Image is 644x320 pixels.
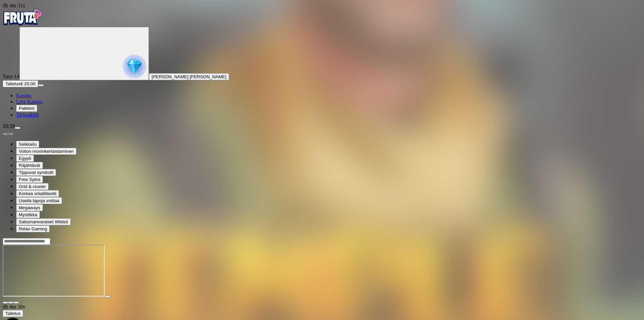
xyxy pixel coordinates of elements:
[16,169,56,176] button: Tippuvat symbolit
[19,184,46,189] span: Grid & cluster
[3,80,38,87] button: Talletusplus icon€ 20.00
[5,81,20,86] span: Talletus
[19,226,47,231] span: Relax Gaming
[16,162,43,169] button: Räjähtävät
[19,156,31,161] span: Egypti
[16,112,39,118] a: Tarjoukset
[3,304,25,310] span: user session time
[8,133,13,135] button: next slide
[3,238,50,245] input: Search
[3,93,641,118] nav: Main menu
[3,21,43,27] a: Fruta
[16,155,34,162] button: Egypti
[38,84,44,86] button: menu
[123,55,146,78] img: reward progress
[16,99,43,104] a: Live Kasino
[19,191,56,196] span: Korkea volatiliteetti
[19,219,68,224] span: Sattumanvaraiset Wildsit
[19,170,53,175] span: Tippuvat symbolit
[16,204,43,211] button: Megaways
[19,177,40,182] span: Free Spins
[3,245,105,296] iframe: Temple Tumble
[16,148,76,155] button: Voiton moninkertaistaminen
[3,302,8,304] button: close icon
[152,74,226,79] span: [PERSON_NAME] [PERSON_NAME]
[19,106,35,111] span: Palkkiot
[19,205,40,210] span: Megaways
[19,142,37,147] span: Seikkailu
[3,133,8,135] button: prev slide
[3,310,23,317] button: Talletus
[3,9,641,118] nav: Primary
[19,198,59,203] span: Useita tapoja voittaa
[3,9,43,26] img: Fruta
[19,149,74,154] span: Voiton moninkertaistaminen
[3,74,19,79] span: Taso 14
[16,176,43,183] button: Free Spins
[16,211,40,218] button: Mystiikka
[16,183,49,190] button: Grid & cluster
[16,190,59,197] button: Korkea volatiliteetti
[16,197,62,204] button: Useita tapoja voittaa
[16,141,39,148] button: Seikkailu
[5,311,20,316] span: Talletus
[19,163,40,168] span: Räjähtävät
[16,105,37,112] button: Palkkiot
[13,302,19,304] button: fullscreen icon
[16,93,31,98] a: Kasino
[16,225,50,232] button: Relax Gaming
[19,212,37,217] span: Mystiikka
[15,127,20,129] button: menu
[3,123,15,129] span: 20:28
[16,218,71,225] button: Sattumanvaraiset Wildsit
[19,27,149,80] button: reward progress
[105,295,110,298] button: play icon
[8,302,13,304] button: chevron-down icon
[149,73,229,80] button: [PERSON_NAME] [PERSON_NAME]
[3,3,25,8] span: user session time
[20,81,35,86] span: € 20.00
